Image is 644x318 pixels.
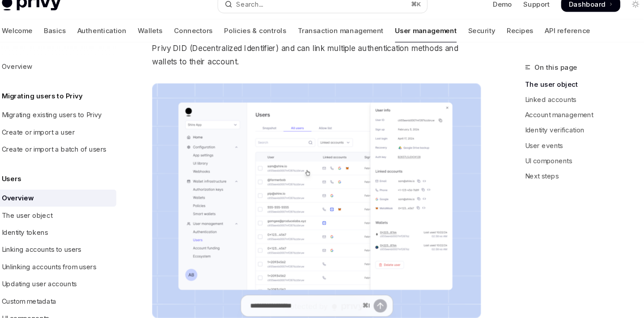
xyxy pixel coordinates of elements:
[14,220,129,236] a: Identity tokens
[92,29,138,50] a: Authentication
[21,67,50,78] div: Overview
[14,284,129,301] a: Custom metadata
[390,29,448,50] a: User management
[21,287,72,298] div: Custom metadata
[21,8,77,21] img: light logo
[458,29,484,50] a: Security
[162,89,470,309] img: images/Users2.png
[299,29,379,50] a: Transaction management
[553,10,587,19] span: Dashboard
[21,207,69,217] div: The user object
[521,68,561,79] span: On this page
[14,126,129,142] a: Create or import a user
[546,7,601,21] a: Dashboard
[21,255,110,266] div: Unlinking accounts from users
[149,29,172,50] a: Wallets
[61,29,81,50] a: Basics
[14,142,129,158] a: Create or import a batch of users
[14,110,129,126] a: Migrating existing users to Privy
[512,82,630,97] a: The user object
[224,6,419,22] button: Open search
[21,145,119,156] div: Create or import a batch of users
[14,301,129,317] a: UI components
[512,97,630,111] a: Linked accounts
[21,303,66,314] div: UI components
[510,10,535,19] a: Support
[530,29,573,50] a: API reference
[14,64,129,81] a: Overview
[21,173,40,183] h5: Users
[21,95,97,106] h5: Migrating users to Privy
[21,271,92,282] div: Updating user accounts
[512,168,630,182] a: Next steps
[14,236,129,252] a: Linking accounts to users
[495,29,520,50] a: Recipes
[183,29,219,50] a: Connectors
[14,188,129,204] a: Overview
[482,10,500,19] a: Demo
[14,252,129,268] a: Unlinking accounts from users
[512,111,630,125] a: Account management
[512,154,630,168] a: UI components
[14,268,129,284] a: Updating user accounts
[14,204,129,220] a: The user object
[512,140,630,154] a: User events
[21,129,90,140] div: Create or import a user
[21,239,96,250] div: Linking accounts to users
[21,113,115,123] div: Migrating existing users to Privy
[241,9,266,20] div: Search...
[405,11,415,18] span: ⌘ K
[230,29,288,50] a: Policies & controls
[370,291,382,303] button: Send message
[512,125,630,140] a: Identity verification
[608,7,623,21] button: Toggle dark mode
[21,191,51,201] div: Overview
[21,29,50,50] a: Welcome
[21,223,65,233] div: Identity tokens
